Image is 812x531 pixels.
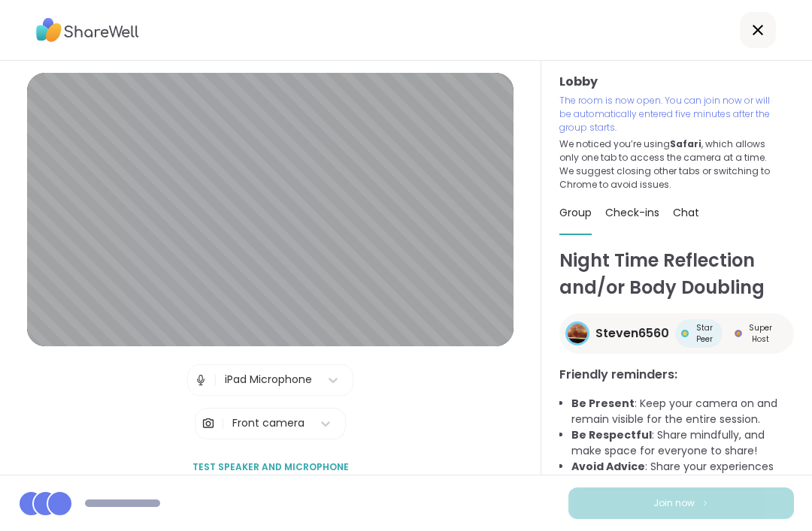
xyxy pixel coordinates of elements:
[595,324,669,342] span: Steven6560
[571,427,794,459] li: : Share mindfully, and make space for everyone to share!
[559,94,776,134] p: The room is now open. You can join now or will be automatically entered five minutes after the gr...
[568,324,587,343] img: Steven6560
[692,322,717,345] span: Star Peer
[36,13,139,47] img: ShareWell Logo
[201,409,215,439] img: Camera
[571,396,794,427] li: : Keep your camera on and remain visible for the entire session.
[559,137,776,192] p: We noticed you’re using , which allows only one tab to access the camera at a time. We suggest cl...
[571,427,652,442] b: Be Respectful
[701,499,710,507] img: ShareWell Logomark
[559,366,794,384] h3: Friendly reminders:
[605,205,659,220] span: Check-ins
[745,322,776,345] span: Super Host
[559,73,794,91] h3: Lobby
[571,396,635,411] b: Be Present
[559,205,592,220] span: Group
[571,459,645,474] b: Avoid Advice
[186,451,355,483] button: Test speaker and microphone
[214,365,217,395] span: |
[670,137,701,150] b: Safari
[194,365,208,395] img: Microphone
[653,496,695,510] span: Join now
[568,487,794,519] button: Join now
[221,409,225,439] span: |
[559,313,794,354] a: Steven6560Steven6560Star PeerStar PeerSuper HostSuper Host
[681,330,689,337] img: Star Peer
[673,205,699,220] span: Chat
[559,247,794,301] h1: Night Time Reflection and/or Body Doubling
[735,330,742,337] img: Super Host
[571,459,794,506] li: : Share your experiences rather than advice, as peers are not mental health professionals.
[192,460,349,474] span: Test speaker and microphone
[225,372,312,388] div: iPad Microphone
[232,415,304,431] div: Front camera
